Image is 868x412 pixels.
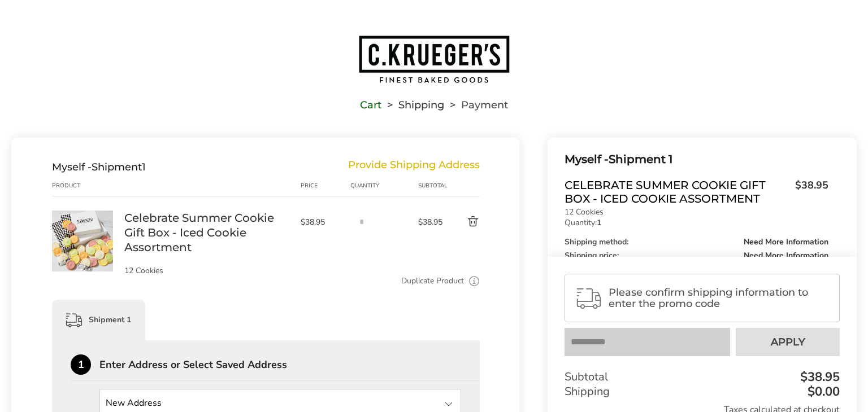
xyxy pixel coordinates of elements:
[99,360,480,370] div: Enter Address or Select Saved Address
[565,252,828,260] div: Shipping price:
[565,208,828,216] p: 12 Cookies
[52,161,92,173] span: Myself -
[52,181,124,190] div: Product
[789,178,828,203] span: $38.95
[71,354,91,375] div: 1
[609,287,830,309] span: Please confirm shipping information to enter the promo code
[565,219,828,227] p: Quantity:
[52,161,146,173] div: Shipment
[418,181,446,190] div: Subtotal
[565,384,840,399] div: Shipping
[805,385,840,398] div: $0.00
[565,178,828,205] a: Celebrate Summer Cookie Gift Box - Iced Cookie Assortment$38.95
[461,101,508,109] span: Payment
[565,150,828,169] div: Shipment 1
[744,252,828,260] span: Need More Information
[401,275,464,287] a: Duplicate Product
[348,161,480,173] div: Provide Shipping Address
[360,101,381,109] a: Cart
[565,178,789,205] span: Celebrate Summer Cookie Gift Box - Iced Cookie Assortment
[797,371,840,383] div: $38.95
[381,101,444,109] li: Shipping
[350,211,373,233] input: Quantity input
[771,337,805,347] span: Apply
[52,300,145,340] div: Shipment 1
[565,152,609,166] span: Myself -
[124,211,289,255] a: Celebrate Summer Cookie Gift Box - Iced Cookie Assortment
[358,34,510,84] img: C.KRUEGER'S
[565,238,828,246] div: Shipping method:
[418,217,446,227] span: $38.95
[446,215,480,229] button: Delete product
[52,210,113,221] a: Celebrate Summer Cookie Gift Box - Iced Cookie Assortment
[736,328,840,356] button: Apply
[124,267,289,275] p: 12 Cookies
[744,238,828,246] span: Need More Information
[350,181,418,190] div: Quantity
[565,370,840,384] div: Subtotal
[11,34,857,84] a: Go to home page
[301,217,345,227] span: $38.95
[301,181,350,190] div: Price
[142,161,146,173] span: 1
[597,217,601,228] strong: 1
[52,211,113,271] img: Celebrate Summer Cookie Gift Box - Iced Cookie Assortment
